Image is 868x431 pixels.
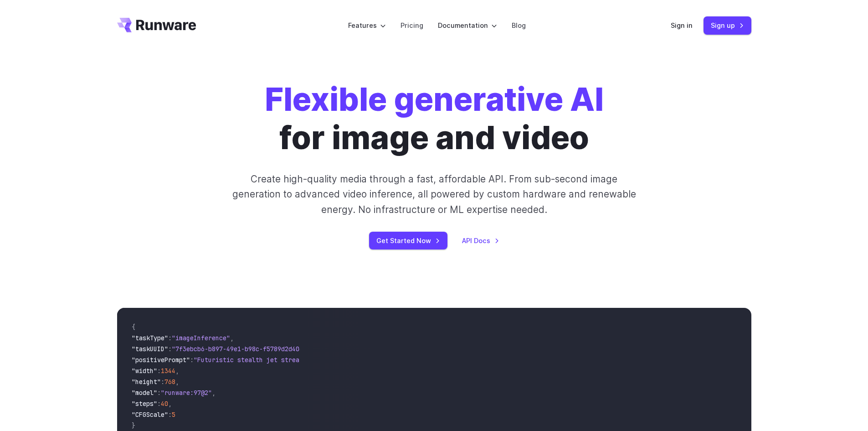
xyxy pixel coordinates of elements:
[704,16,751,34] a: Sign up
[132,400,157,408] span: "steps"
[175,367,179,375] span: ,
[231,171,637,217] p: Create high-quality media through a fast, affordable API. From sub-second image generation to adv...
[401,20,423,31] a: Pricing
[132,334,168,342] span: "taskType"
[168,400,172,408] span: ,
[161,389,212,397] span: "runware:97@2"
[157,389,161,397] span: :
[117,18,196,32] a: Go to /
[157,367,161,375] span: :
[161,400,168,408] span: 40
[132,421,135,430] span: }
[265,80,604,119] strong: Flexible generative AI
[164,378,175,386] span: 768
[161,367,175,375] span: 1344
[132,323,135,331] span: {
[168,334,172,342] span: :
[175,378,179,386] span: ,
[161,378,164,386] span: :
[512,20,526,31] a: Blog
[132,356,190,364] span: "positivePrompt"
[348,20,386,31] label: Features
[265,80,604,157] h1: for image and video
[132,345,168,353] span: "taskUUID"
[132,389,157,397] span: "model"
[462,235,499,246] a: API Docs
[172,410,175,419] span: 5
[212,389,216,397] span: ,
[194,356,525,364] span: "Futuristic stealth jet streaking through a neon-lit cityscape with glowing purple exhaust"
[168,410,172,419] span: :
[172,334,230,342] span: "imageInference"
[157,400,161,408] span: :
[168,345,172,353] span: :
[172,345,310,353] span: "7f3ebcb6-b897-49e1-b98c-f5789d2d40d7"
[132,367,157,375] span: "width"
[190,356,194,364] span: :
[132,410,168,419] span: "CFGScale"
[230,334,234,342] span: ,
[132,378,161,386] span: "height"
[369,232,447,249] a: Get Started Now
[438,20,497,31] label: Documentation
[671,20,693,31] a: Sign in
